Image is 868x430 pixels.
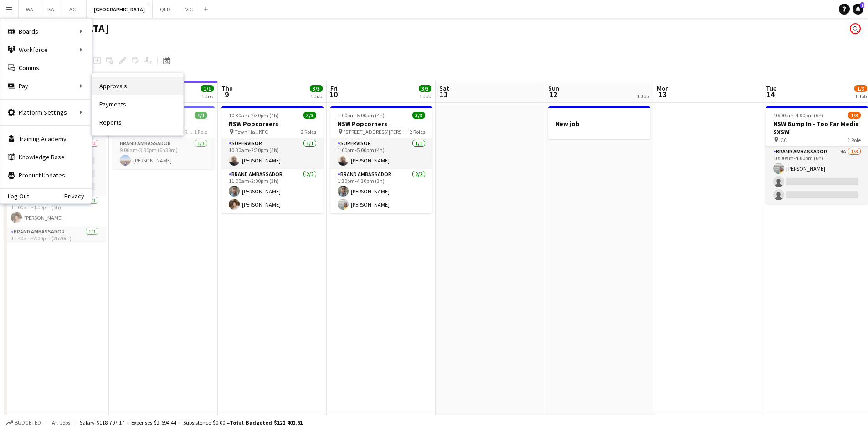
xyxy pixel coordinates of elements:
span: Sun [548,84,559,92]
div: 1 Job [855,93,867,100]
span: 2 Roles [410,128,425,135]
span: [STREET_ADDRESS][PERSON_NAME] [344,128,410,135]
span: Town Hall KFC [235,128,268,135]
span: 1/1 [195,112,207,119]
button: SA [41,0,62,18]
span: 2 Roles [301,128,316,135]
button: ACT [62,0,87,18]
span: 3/3 [412,112,425,119]
span: Mon [657,84,669,92]
a: Training Academy [0,130,92,148]
span: 1/3 [848,112,861,119]
div: Pay [0,77,92,95]
div: 1 Job [637,93,649,100]
a: Product Updates [0,166,92,184]
span: 3/3 [310,85,323,92]
button: [GEOGRAPHIC_DATA] [87,0,153,18]
a: Comms [0,59,92,77]
span: Sat [439,84,449,92]
a: Reports [92,113,183,132]
a: Knowledge Base [0,148,92,166]
span: ICC [779,137,787,143]
h3: NSW Popcorners [221,120,324,128]
span: 14 [765,89,776,100]
app-card-role: Brand Ambassador2/21:30pm-4:30pm (3h)[PERSON_NAME][PERSON_NAME] [330,169,432,213]
span: Thu [221,84,233,92]
span: 1 Role [847,137,861,143]
span: 3/3 [419,85,431,92]
app-job-card: 10:30am-2:30pm (4h)3/3NSW Popcorners Town Hall KFC2 RolesSupervisor1/110:30am-2:30pm (4h)[PERSON_... [221,106,324,213]
app-card-role: Supervisor1/11:00pm-5:00pm (4h)[PERSON_NAME] [330,138,432,169]
button: Budgeted [5,418,42,428]
button: VIC [178,0,200,18]
div: Workforce [0,40,92,59]
span: 1:00pm-5:00pm (4h) [338,112,385,119]
app-job-card: 10:00am-4:00pm (6h)1/3NSW Bump In - Too Far Media SXSW ICC1 RoleBrand Ambassador4A1/310:00am-4:00... [766,106,868,204]
span: 10:30am-2:30pm (4h) [229,112,279,119]
a: Privacy [64,192,92,200]
div: 1 Job [419,93,431,100]
div: Boards [0,22,92,40]
h3: NSW Popcorners [330,120,432,128]
a: 8 [853,4,863,15]
span: Total Budgeted $121 401.61 [230,419,303,426]
a: Payments [92,95,183,113]
span: 10:00am-4:00pm (6h) [773,112,823,119]
span: 11 [438,89,449,100]
app-job-card: 1:00pm-5:00pm (4h)3/3NSW Popcorners [STREET_ADDRESS][PERSON_NAME]2 RolesSupervisor1/11:00pm-5:00p... [330,106,432,213]
h3: New job [548,120,650,128]
app-card-role: Brand Ambassador2/211:00am-2:00pm (3h)[PERSON_NAME][PERSON_NAME] [221,169,324,213]
span: Fri [330,84,338,92]
span: 13 [656,89,669,100]
div: 1 Job [310,93,322,100]
app-job-card: New job [548,106,650,139]
h3: NSW Bump In - Too Far Media SXSW [766,120,868,136]
span: Tue [766,84,776,92]
span: 1/1 [201,85,214,92]
a: Approvals [92,77,183,95]
span: 3/3 [303,112,316,119]
span: 10 [329,89,338,100]
span: 8 [860,2,864,8]
button: WA [19,0,41,18]
span: 1/3 [854,85,867,92]
span: 12 [547,89,559,100]
div: 1 Job [201,93,213,100]
app-card-role: Brand Ambassador1/111:00am-4:00pm (5h)[PERSON_NAME] [4,196,106,227]
app-user-avatar: Declan Murray [850,23,861,34]
span: 9 [220,89,233,100]
app-card-role: Supervisor1/110:30am-2:30pm (4h)[PERSON_NAME] [221,138,324,169]
button: QLD [153,0,178,18]
app-card-role: Brand Ambassador1/19:00am-3:30pm (6h30m)[PERSON_NAME] [113,138,215,169]
span: 1 Role [194,128,207,135]
div: Salary $118 707.17 + Expenses $2 694.44 + Subsistence $0.00 = [80,419,303,426]
app-job-card: 9:00am-3:30pm (6h30m)1/1NSW Red Rock Deli 5iveSenses [STREET_ADDRESS]1 RoleBrand Ambassador1/19:0... [113,106,215,169]
a: Log Out [0,192,29,200]
span: Budgeted [15,420,41,426]
span: All jobs [50,419,72,426]
div: Platform Settings [0,103,92,121]
app-card-role: Brand Ambassador4A1/310:00am-4:00pm (6h)[PERSON_NAME] [766,147,868,204]
app-card-role: Brand Ambassador1/111:40am-2:00pm (2h20m) [4,227,106,258]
